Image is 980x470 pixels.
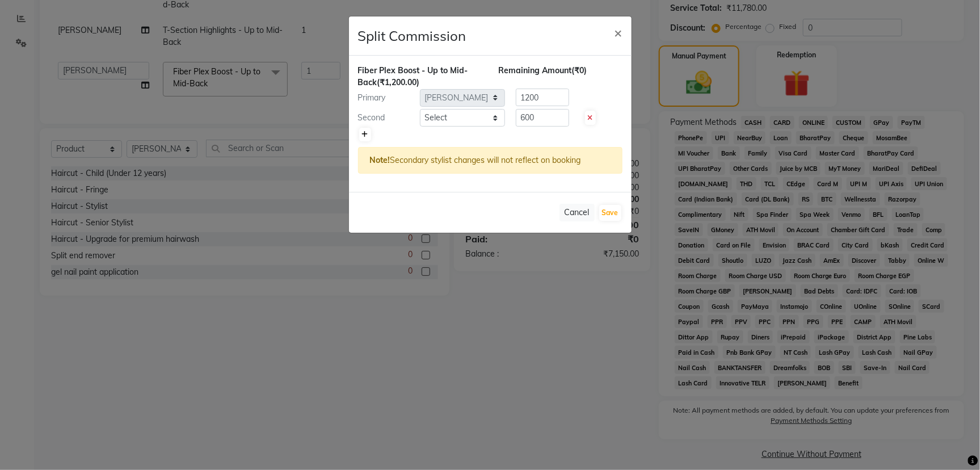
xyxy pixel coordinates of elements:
[377,77,420,87] span: (₹1,200.00)
[572,65,587,75] span: (₹0)
[370,155,390,165] strong: Note!
[499,65,572,75] span: Remaining Amount
[358,147,623,174] div: Secondary stylist changes will not reflect on booking
[358,26,466,46] h4: Split Commission
[605,16,632,48] button: Close
[615,24,623,41] span: ×
[599,205,621,221] button: Save
[350,112,420,124] div: Second
[358,65,468,87] span: Fiber Plex Boost - Up to Mid-Back
[560,204,595,221] button: Cancel
[350,92,420,104] div: Primary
